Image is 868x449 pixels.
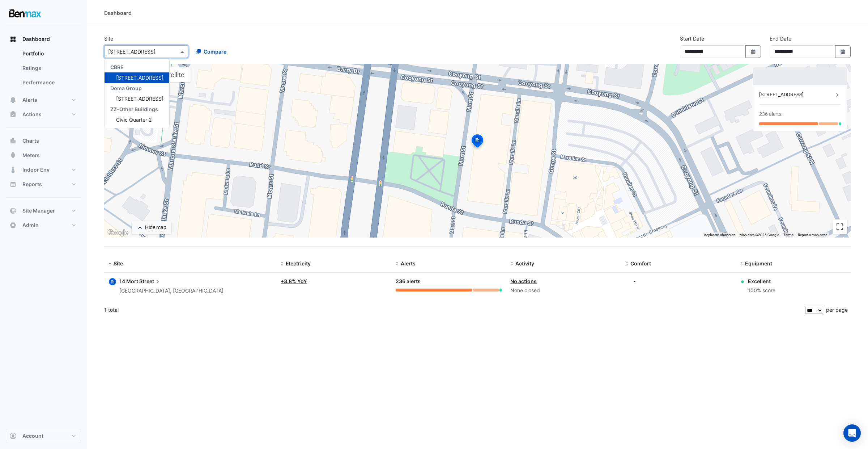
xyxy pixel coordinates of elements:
app-icon: Actions [9,111,17,118]
span: Site Manager [22,207,55,214]
app-icon: Dashboard [9,35,17,43]
div: 236 alerts [396,277,502,286]
span: Map data ©2025 Google [740,233,779,237]
img: Google [106,228,130,238]
a: Portfolio [17,46,81,61]
app-icon: Indoor Env [9,166,17,173]
a: Ratings [17,61,81,75]
a: Open this area in Google Maps (opens a new window) [106,228,130,238]
img: site-pin-selected.svg [469,133,485,151]
button: Compare [191,45,231,58]
label: Start Date [680,35,704,42]
button: Site Manager [6,203,81,218]
span: Meters [22,152,40,159]
button: Account [6,429,81,443]
span: CBRE [110,64,124,70]
div: 236 alerts [759,110,782,118]
app-icon: Reports [9,181,17,188]
span: Comfort [630,260,651,267]
div: Hide map [145,224,166,231]
span: Actions [22,111,42,118]
button: Meters [6,148,81,163]
div: [GEOGRAPHIC_DATA], [GEOGRAPHIC_DATA] [119,287,224,295]
button: Admin [6,218,81,232]
button: Indoor Env [6,163,81,177]
span: Dashboard [22,35,50,43]
span: Civic Quarter 2 [116,117,152,123]
span: Alerts [401,260,416,267]
div: [STREET_ADDRESS] [759,91,834,98]
button: Charts [6,134,81,148]
a: Terms (opens in new tab) [783,233,793,237]
div: 100% score [748,286,775,295]
div: Options List [105,59,169,128]
span: Street [139,277,161,285]
span: Alerts [22,96,37,104]
span: [STREET_ADDRESS] [116,96,163,102]
span: Reports [22,181,42,188]
label: Site [104,35,113,42]
app-icon: Site Manager [9,207,17,214]
a: Performance [17,75,81,90]
span: Account [22,432,43,440]
span: Compare [204,48,226,55]
img: Company Logo [9,6,41,20]
div: Excellent [748,277,775,285]
span: Doma Group [110,85,142,91]
a: +3.8% YoY [281,278,307,284]
button: Dashboard [6,32,81,46]
fa-icon: Select Date [840,49,846,55]
span: Equipment [745,260,772,267]
label: End Date [770,35,791,42]
span: Electricity [286,260,311,267]
button: Actions [6,107,81,122]
fa-icon: Select Date [750,49,757,55]
div: None closed [510,286,617,295]
span: per page [826,307,848,313]
a: No actions [510,278,537,284]
button: Reports [6,177,81,192]
button: Alerts [6,93,81,107]
button: Toggle fullscreen view [833,219,847,234]
button: Show satellite imagery [155,67,191,82]
div: Dashboard [6,46,81,93]
span: Site [114,260,123,267]
span: Activity [515,260,534,267]
a: Report a map error [798,233,827,237]
span: Admin [22,222,39,229]
app-icon: Admin [9,222,17,229]
div: 1 total [104,301,804,319]
span: 14 Mort [119,278,138,284]
span: Charts [22,137,39,144]
button: Hide map [132,221,171,234]
div: Open Intercom Messenger [843,424,861,442]
app-icon: Meters [9,152,17,159]
div: - [633,277,636,285]
span: Indoor Env [22,166,50,173]
app-icon: Charts [9,137,17,144]
span: ZZ-Other Buildings [110,106,158,112]
app-icon: Alerts [9,96,17,104]
span: [STREET_ADDRESS] [116,75,163,81]
div: Dashboard [104,9,132,17]
button: Keyboard shortcuts [704,232,735,238]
